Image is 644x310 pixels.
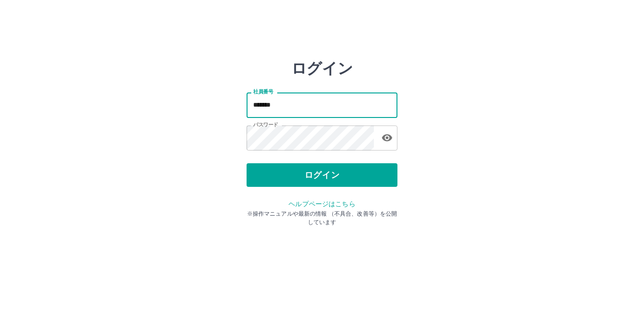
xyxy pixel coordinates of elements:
[247,209,397,226] p: ※操作マニュアルや最新の情報 （不具合、改善等）を公開しています
[253,88,273,95] label: 社員番号
[253,121,278,128] label: パスワード
[291,59,353,77] h2: ログイン
[289,200,355,208] a: ヘルプページはこちら
[247,163,397,187] button: ログイン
